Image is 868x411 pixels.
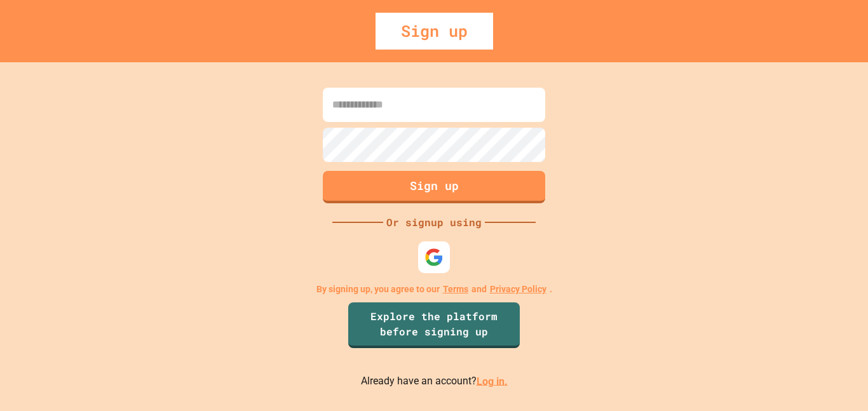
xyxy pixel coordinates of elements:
[376,13,493,50] div: Sign up
[316,283,552,296] p: By signing up, you agree to our and .
[443,283,468,296] a: Terms
[361,374,508,389] p: Already have an account?
[348,302,520,348] a: Explore the platform before signing up
[323,171,545,203] button: Sign up
[383,215,485,230] div: Or signup using
[490,283,546,296] a: Privacy Policy
[424,248,444,267] img: google-icon.svg
[477,375,508,387] a: Log in.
